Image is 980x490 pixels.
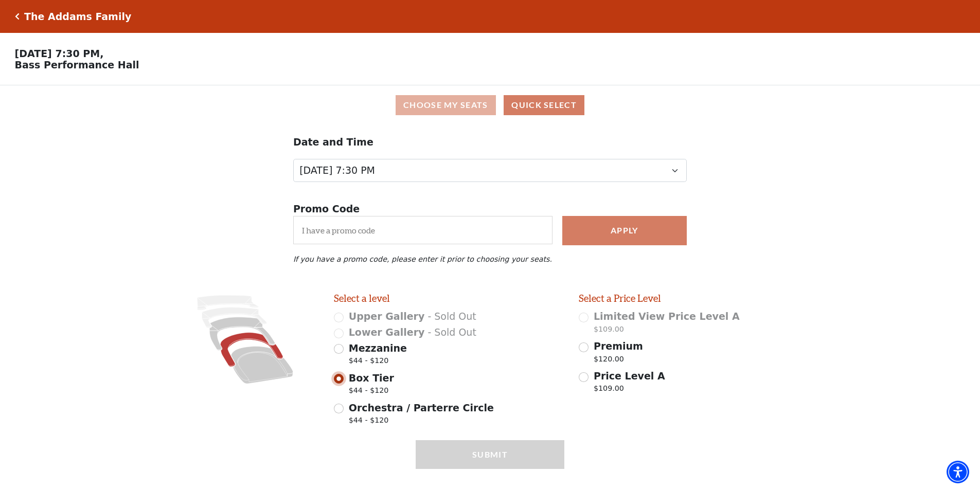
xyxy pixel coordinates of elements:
[334,293,564,304] h2: Select a level
[349,385,394,399] span: $44 - $120
[594,383,665,397] p: $109.00
[293,202,687,216] p: Promo Code
[349,326,425,338] span: Lower Gallery
[24,11,131,23] h5: The Addams Family
[579,372,589,382] input: Price Level A
[349,355,407,369] span: $44 - $120
[349,402,494,413] span: Orchestra / Parterre Circle
[15,13,20,20] a: Click here to go back to filters
[579,293,809,304] h2: Select a Price Level
[947,461,969,483] div: Accessibility Menu
[579,342,589,352] input: Premium
[427,326,476,338] span: - Sold Out
[349,415,494,429] span: $44 - $120
[293,216,553,244] input: I have a promo code
[594,340,643,352] span: Premium
[594,354,643,368] p: $120.00
[594,311,740,322] span: Limited View Price Level A
[349,372,394,384] span: Box Tier
[594,370,665,382] span: Price Level A
[293,255,687,263] p: If you have a promo code, please enter it prior to choosing your seats.
[349,311,425,322] span: Upper Gallery
[396,95,496,115] button: Choose My Seats
[293,135,687,150] p: Date and Time
[594,324,740,338] p: $109.00
[349,342,407,354] span: Mezzanine
[427,311,476,322] span: - Sold Out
